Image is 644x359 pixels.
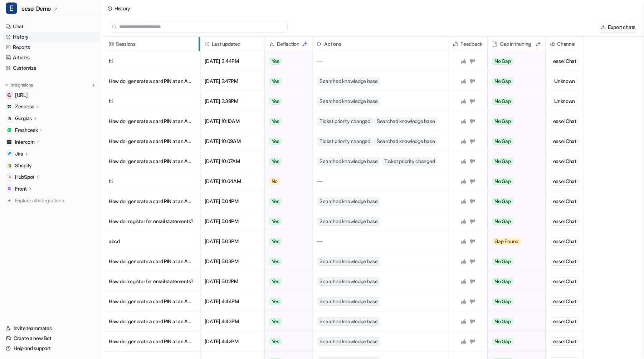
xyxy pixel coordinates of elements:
div: eesel Chat [551,157,579,166]
button: Yes [265,51,309,71]
p: Integrations [11,82,33,88]
span: No Gap [492,298,513,305]
span: eesel Demo [21,4,51,14]
img: Jira [7,152,11,156]
button: Yes [265,311,309,331]
img: HubSpot [7,175,11,179]
span: Searched knowledge base [317,217,380,226]
span: [URL] [15,92,28,99]
p: How do I generate a card PIN at an ATM? [109,131,194,151]
span: Ticket priority changed [317,117,372,126]
span: Searched knowledge base [317,277,380,286]
span: Searched knowledge base [374,137,437,146]
button: No Gap [488,291,541,311]
span: Searched knowledge base [317,257,380,266]
span: Yes [269,278,282,285]
span: [DATE] 4:44PM [203,291,262,311]
span: [DATE] 10:07AM [203,151,262,171]
span: No Gap [492,218,513,225]
h2: Feedback [460,37,482,51]
div: eesel Chat [551,117,579,126]
p: How do I generate a card PIN at an ATM? [109,191,194,211]
div: eesel Chat [551,57,579,65]
span: [DATE] 2:47PM [203,71,262,91]
p: How do I generate a card PIN at an ATM? [109,251,194,271]
span: Ticket priority changed [317,137,372,146]
span: No Gap [492,98,513,105]
span: No Gap [492,158,513,165]
button: Yes [265,131,309,151]
div: eesel Chat [551,177,579,186]
div: Gap in training [491,37,542,51]
span: [DATE] 5:03PM [203,231,262,251]
span: [DATE] 10:04AM [203,171,262,191]
span: No Gap [492,138,513,145]
span: [DATE] 5:04PM [203,191,262,211]
h2: Actions [324,37,341,51]
p: Zendesk [15,103,34,110]
span: No Gap [492,278,513,285]
p: How do I generate a card PIN at an ATM? [109,151,194,171]
button: Integrations [3,82,35,89]
p: How do I register for email statements? [109,271,194,291]
p: How do I generate a card PIN at an ATM? [109,71,194,91]
span: Yes [269,258,282,265]
p: Front [15,185,27,192]
span: Yes [269,158,282,165]
span: Gap Found [492,238,521,245]
span: [DATE] 3:44PM [203,51,262,71]
p: hi [109,91,194,111]
p: Freshdesk [15,127,38,134]
img: Freshdesk [7,128,11,132]
a: Help and support [3,343,100,353]
span: Channel [548,37,581,51]
p: Jira [15,150,23,157]
div: eesel Chat [551,137,579,146]
h2: Deflection [277,37,299,51]
button: No Gap [488,271,541,291]
button: No [265,171,309,191]
img: expand menu [4,83,9,88]
div: eesel Chat [551,237,579,246]
img: docs.eesel.ai [7,93,11,97]
span: No Gap [492,78,513,85]
span: Searched knowledge base [317,157,380,166]
span: No Gap [492,198,513,205]
div: eesel Chat [551,297,579,306]
a: Reports [3,42,100,52]
button: No Gap [488,211,541,231]
p: hi [109,171,194,191]
a: docs.eesel.ai[URL] [3,90,100,100]
p: How do I generate a card PIN at an ATM? [109,291,194,311]
button: No Gap [488,91,541,111]
button: No Gap [488,331,541,351]
a: ShopifyShopify [3,161,100,171]
div: Unknown [552,97,577,105]
span: E [6,3,17,14]
p: HubSpot [15,173,34,181]
button: Yes [265,291,309,311]
span: Last updated [203,37,262,51]
span: Yes [269,318,282,325]
div: eesel Chat [551,277,579,286]
button: No Gap [488,51,541,71]
span: Yes [269,118,282,125]
img: Shopify [7,163,11,168]
img: Gorgias [7,116,11,121]
button: No Gap [488,151,541,171]
span: Searched knowledge base [317,77,380,85]
button: Yes [265,231,309,251]
button: No Gap [488,191,541,211]
img: Intercom [7,140,11,144]
span: No Gap [492,258,513,265]
span: Searched knowledge base [374,117,437,126]
button: Export chats [599,22,638,32]
span: [DATE] 10:10AM [203,111,262,131]
span: Searched knowledge base [317,297,380,306]
img: Zendesk [7,104,11,109]
div: eesel Chat [551,197,579,206]
span: Explore all integrations [15,195,97,206]
span: Searched knowledge base [317,97,380,105]
span: [DATE] 2:39PM [203,91,262,111]
span: [DATE] 10:09AM [203,131,262,151]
